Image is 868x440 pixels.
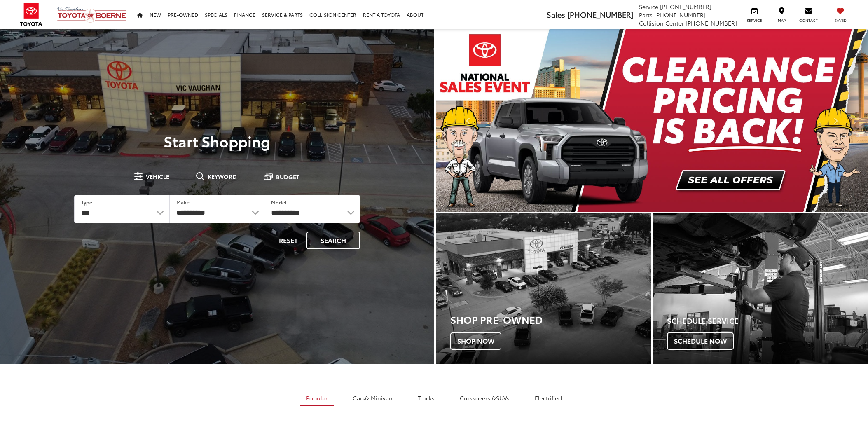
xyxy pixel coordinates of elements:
a: Popular [300,391,334,406]
span: Parts [639,11,653,19]
span: & Minivan [365,394,393,402]
button: Click to view previous picture. [436,46,501,195]
h3: Shop Pre-Owned [450,314,651,325]
span: Crossovers & [460,394,496,402]
a: SUVs [454,391,516,405]
div: Toyota [653,213,868,364]
a: Trucks [412,391,441,405]
a: Shop Pre-Owned Shop Now [436,213,651,364]
span: [PHONE_NUMBER] [654,11,706,19]
span: Collision Center [639,19,684,27]
span: Sales [547,9,565,20]
span: Map [772,18,791,23]
span: Service [639,2,658,11]
span: [PHONE_NUMBER] [660,2,711,11]
li: | [519,394,525,402]
span: Vehicle [146,173,169,179]
span: Schedule Now [667,332,734,350]
button: Search [306,232,360,249]
li: | [402,394,408,402]
label: Type [81,199,92,206]
span: Shop Now [450,332,501,350]
a: Cars [346,391,399,405]
p: Start Shopping [35,133,400,149]
button: Click to view next picture. [803,46,868,195]
img: Vic Vaughan Toyota of Boerne [57,6,127,23]
li: | [337,394,343,402]
span: Keyword [208,173,237,179]
label: Make [176,199,190,206]
span: [PHONE_NUMBER] [686,19,737,27]
span: Service [745,18,764,23]
div: Toyota [436,213,651,364]
span: Saved [831,18,849,23]
label: Model [271,199,287,206]
button: Reset [272,232,305,249]
li: | [445,394,450,402]
a: Electrified [529,391,568,405]
a: Schedule Service Schedule Now [653,213,868,364]
span: [PHONE_NUMBER] [567,9,633,20]
span: Contact [799,18,818,23]
h4: Schedule Service [667,317,868,325]
span: Budget [276,174,299,180]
